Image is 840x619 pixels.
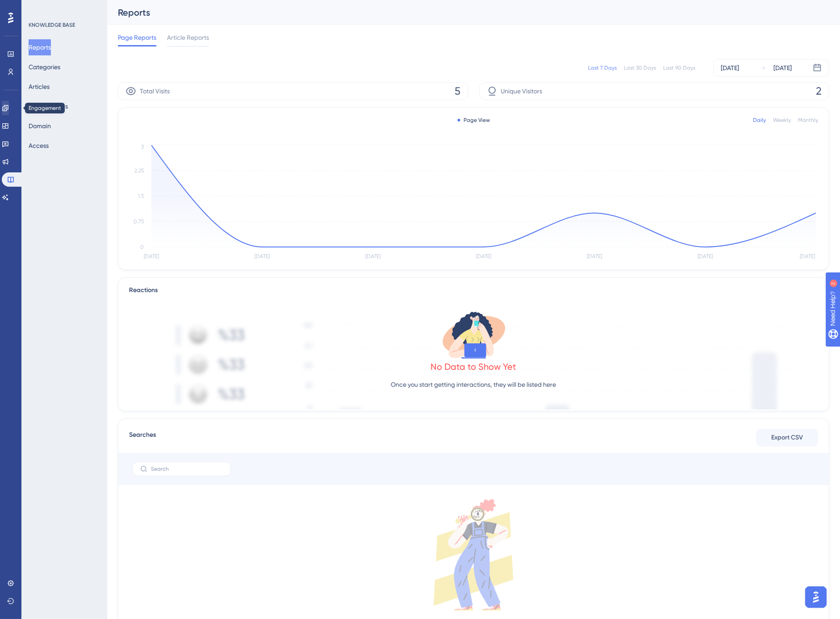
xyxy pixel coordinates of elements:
button: Reports [29,39,51,55]
p: Once you start getting interactions, they will be listed here [391,379,556,390]
span: Need Help? [21,2,56,13]
div: No Data to Show Yet [431,360,517,373]
span: Page Reports [118,32,156,43]
div: KNOWLEDGE BASE [29,21,75,29]
tspan: [DATE] [255,254,270,260]
div: Reactions [129,285,818,296]
button: Page Settings [29,98,68,114]
button: Export CSV [756,429,818,447]
span: Export CSV [771,432,803,443]
div: Reports [118,6,807,19]
div: Daily [753,117,766,124]
tspan: [DATE] [365,254,380,260]
input: Search [151,466,223,472]
div: Last 90 Days [663,64,695,71]
tspan: [DATE] [144,254,159,260]
tspan: [DATE] [587,254,602,260]
tspan: [DATE] [476,254,491,260]
button: Access [29,138,49,154]
tspan: 0.75 [134,218,144,225]
div: Monthly [798,117,818,124]
span: Article Reports [167,32,209,43]
div: Page View [457,117,490,124]
span: 2 [816,84,822,98]
div: Last 7 Days [588,64,617,71]
tspan: [DATE] [800,254,815,260]
button: Articles [29,79,50,95]
button: Categories [29,59,60,75]
div: [DATE] [721,63,739,73]
span: Unique Visitors [501,86,543,96]
tspan: [DATE] [698,254,713,260]
span: Searches [129,430,156,446]
div: Last 30 Days [624,64,656,71]
span: Total Visits [140,86,170,96]
div: Weekly [773,117,791,124]
div: [DATE] [773,63,792,73]
tspan: 3 [141,144,144,150]
span: 5 [455,84,461,98]
div: 2 [62,4,64,12]
button: Domain [29,118,51,134]
tspan: 2.25 [134,167,144,174]
iframe: UserGuiding AI Assistant Launcher [802,584,829,611]
tspan: 1.5 [138,193,144,199]
tspan: 0 [140,244,144,250]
